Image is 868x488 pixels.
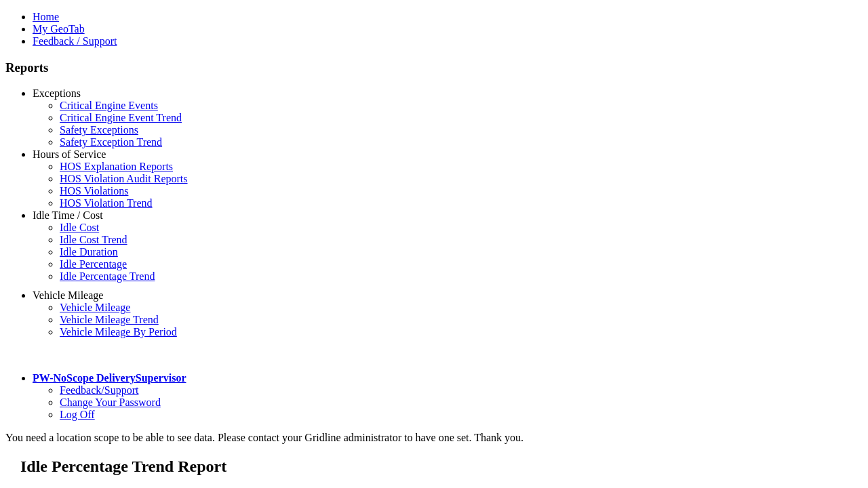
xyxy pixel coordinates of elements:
a: Idle Cost [60,222,99,233]
a: Vehicle Mileage By Period [60,326,177,338]
a: HOS Explanation Reports [60,161,173,172]
a: Critical Engine Event Trend [60,112,182,123]
a: Exceptions [33,87,81,99]
a: Vehicle Mileage [33,289,103,301]
a: Home [33,11,59,22]
a: Vehicle Mileage Trend [60,314,159,325]
a: HOS Violations [60,185,128,197]
h2: Idle Percentage Trend Report [20,457,863,476]
a: Log Off [60,409,95,420]
a: HOS Violation Trend [60,197,153,209]
a: HOS Violation Audit Reports [60,173,188,184]
a: PW-NoScope DeliverySupervisor [33,372,186,384]
a: Critical Engine Events [60,100,158,111]
a: Idle Time / Cost [33,209,103,221]
a: Safety Exceptions [60,124,138,136]
a: My GeoTab [33,23,85,35]
a: Idle Percentage [60,258,127,270]
a: Safety Exception Trend [60,136,162,148]
div: You need a location scope to be able to see data. Please contact your Gridline administrator to h... [5,432,863,444]
a: Vehicle Mileage [60,302,130,313]
a: Idle Duration [60,246,118,258]
a: Hours of Service [33,148,106,160]
a: Feedback / Support [33,35,117,47]
a: Change Your Password [60,396,161,408]
a: Idle Percentage Trend [60,270,155,282]
a: Feedback/Support [60,384,138,396]
h3: Reports [5,60,863,75]
a: Idle Cost Trend [60,234,127,245]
